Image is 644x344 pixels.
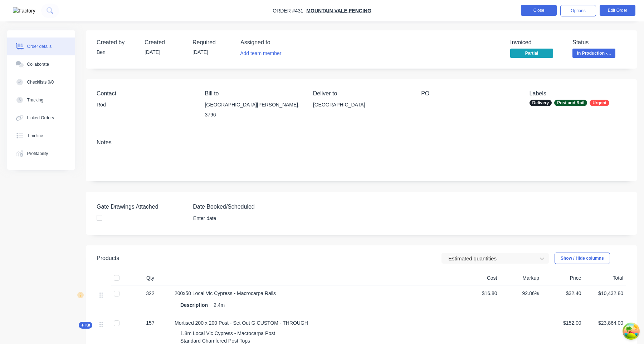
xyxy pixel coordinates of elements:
[7,55,75,73] button: Collaborate
[521,5,557,16] button: Close
[145,39,184,46] div: Created
[7,38,75,55] button: Order details
[79,322,92,329] button: Kit
[192,39,232,46] div: Required
[7,127,75,145] button: Timeline
[306,8,371,14] a: Mountain Vale Fencing
[530,90,626,97] div: Labels
[545,319,581,327] span: $152.00
[510,49,553,58] span: Partial
[27,150,48,157] div: Profitability
[205,100,301,123] div: [GEOGRAPHIC_DATA][PERSON_NAME], 3796
[313,90,410,97] div: Deliver to
[175,320,308,326] span: Mortised 200 x 200 Post - Set Out G CUSTOM - THROUGH
[97,139,626,146] div: Notes
[13,7,35,15] img: Factory
[129,271,172,285] div: Qty
[572,39,626,46] div: Status
[81,323,90,328] span: Kit
[97,100,193,110] div: Rod
[97,100,193,123] div: Rod
[27,43,52,50] div: Order details
[7,73,75,91] button: Checklists 0/0
[193,203,282,211] label: Date Booked/Scheduled
[97,254,119,263] div: Products
[560,5,596,16] button: Options
[97,203,186,211] label: Gate Drawings Attached
[240,49,285,58] button: Add team member
[97,90,193,97] div: Contact
[180,330,275,344] span: 1.8m Local Vic Cypress - Macrocarpa Post Standard Chamfered Post Tops
[572,49,615,60] button: In Production -...
[572,49,615,58] span: In Production -...
[7,91,75,109] button: Tracking
[192,49,208,55] span: [DATE]
[600,5,635,16] button: Edit Order
[273,8,306,14] span: Order #431 -
[146,319,154,327] span: 157
[146,290,154,297] span: 322
[421,90,518,97] div: PO
[27,115,54,121] div: Linked Orders
[240,39,312,46] div: Assigned to
[510,39,564,46] div: Invoiced
[97,39,136,46] div: Created by
[587,290,624,297] span: $10,432.80
[205,100,301,120] div: [GEOGRAPHIC_DATA][PERSON_NAME], 3796
[542,271,584,285] div: Price
[145,49,160,55] span: [DATE]
[175,290,276,296] span: 200x50 Local Vic Cypress - Macrocarpa Rails
[27,133,43,139] div: Timeline
[555,253,610,264] button: Show / Hide columns
[624,324,638,338] button: Open Tanstack query devtools
[587,319,624,327] span: $23,864.00
[97,49,136,56] div: Ben
[180,300,211,310] div: Description
[211,300,228,310] div: 2.4m
[7,109,75,127] button: Linked Orders
[554,100,587,106] div: Post and Rail
[188,213,277,224] input: Enter date
[530,100,552,106] div: Delivery
[27,97,44,103] div: Tracking
[27,79,54,85] div: Checklists 0/0
[590,100,609,106] div: Urgent
[27,61,49,68] div: Collaborate
[503,290,540,297] span: 92.86%
[236,49,285,58] button: Add team member
[205,90,301,97] div: Bill to
[458,271,500,285] div: Cost
[461,290,497,297] span: $16.80
[7,145,75,163] button: Profitability
[313,100,410,110] div: [GEOGRAPHIC_DATA]
[500,271,542,285] div: Markup
[584,271,626,285] div: Total
[545,290,581,297] span: $32.40
[313,100,410,123] div: [GEOGRAPHIC_DATA]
